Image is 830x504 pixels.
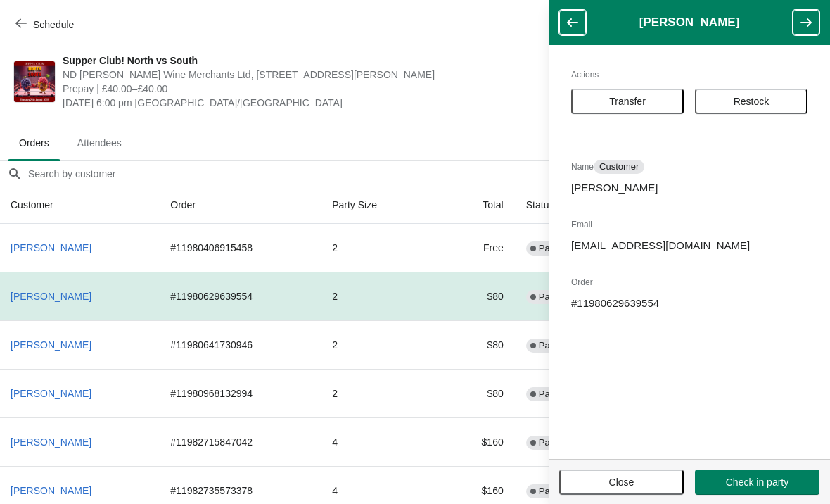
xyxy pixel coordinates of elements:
span: Paid [539,291,557,303]
th: Order [159,187,321,224]
button: Close [559,470,684,495]
th: Party Size [321,187,425,224]
button: Restock [695,89,807,114]
span: Attendees [66,130,133,156]
th: Total [425,187,515,224]
span: Paid [539,243,557,254]
span: Supper Club! North vs South [63,53,564,68]
span: Paid [539,340,557,351]
button: Transfer [571,89,684,114]
span: Customer [599,161,639,172]
h2: Actions [571,68,807,82]
span: Prepay | £40.00–£40.00 [63,82,564,96]
td: 2 [321,272,425,320]
span: [PERSON_NAME] [11,388,91,399]
td: Free [425,224,515,272]
button: [PERSON_NAME] [5,332,97,358]
span: Orders [8,130,60,156]
button: [PERSON_NAME] [5,429,97,455]
p: [PERSON_NAME] [571,181,807,195]
h1: [PERSON_NAME] [586,15,793,30]
span: Check in party [726,477,788,488]
h2: Order [571,275,807,289]
td: $80 [425,320,515,369]
span: Paid [539,389,557,400]
span: [PERSON_NAME] [11,436,91,448]
span: [PERSON_NAME] [11,291,91,302]
td: 2 [321,224,425,272]
td: $160 [425,417,515,466]
th: Status [515,187,606,224]
button: [PERSON_NAME] [5,381,97,406]
td: # 11980968132994 [159,369,321,417]
span: Close [609,477,634,488]
input: Search by customer [27,161,829,187]
span: [PERSON_NAME] [11,339,91,351]
span: Transfer [609,96,646,107]
span: [DATE] 6:00 pm [GEOGRAPHIC_DATA]/[GEOGRAPHIC_DATA] [63,96,564,110]
td: # 11980406915458 [159,224,321,272]
button: [PERSON_NAME] [5,478,97,503]
span: Paid [539,486,557,497]
td: # 11980641730946 [159,320,321,369]
td: 4 [321,417,425,466]
button: Schedule [7,12,85,37]
td: # 11982715847042 [159,417,321,466]
td: # 11980629639554 [159,272,321,320]
button: Check in party [695,470,819,495]
span: Schedule [33,19,74,30]
td: $80 [425,369,515,417]
td: 2 [321,369,425,417]
p: [EMAIL_ADDRESS][DOMAIN_NAME] [571,239,807,253]
span: [PERSON_NAME] [11,485,91,496]
span: Paid [539,437,557,448]
span: [PERSON_NAME] [11,242,91,253]
span: Restock [734,96,770,107]
h2: Name [571,160,807,174]
span: ND [PERSON_NAME] Wine Merchants Ltd, [STREET_ADDRESS][PERSON_NAME] [63,68,564,82]
img: Supper Club! North vs South [14,61,55,102]
td: $80 [425,272,515,320]
button: [PERSON_NAME] [5,235,97,260]
button: [PERSON_NAME] [5,284,97,309]
p: # 11980629639554 [571,296,807,310]
td: 2 [321,320,425,369]
h2: Email [571,218,807,232]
